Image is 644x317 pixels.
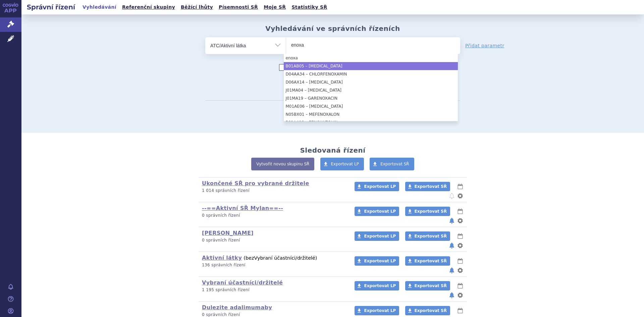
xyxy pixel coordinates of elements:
[415,283,447,288] span: Exportovat SŘ
[279,64,386,71] label: Zahrnout [DEMOGRAPHIC_DATA] přípravky
[331,162,359,166] span: Exportovat LP
[289,3,329,12] a: Statistiky SŘ
[251,158,314,170] a: Vytvořit novou skupinu SŘ
[284,62,458,70] li: B01AB05 – [MEDICAL_DATA]
[300,146,365,154] h2: Sledovaná řízení
[448,291,455,299] button: notifikace
[355,306,399,315] a: Exportovat LP
[202,255,242,261] a: Aktivní látky
[364,234,396,239] span: Exportovat LP
[370,158,414,170] a: Exportovat SŘ
[202,279,283,286] a: Vybraní účastníci/držitelé
[202,213,346,218] p: 0 správních řízení
[244,255,317,261] span: (bez )
[284,118,458,126] li: R01AA12 – FENOXAZOLIN
[448,242,455,250] button: notifikace
[202,262,346,268] p: 136 správních řízení
[380,162,409,166] span: Exportovat SŘ
[355,182,399,191] a: Exportovat LP
[284,78,458,86] li: D06AX14 – [MEDICAL_DATA]
[202,304,272,311] a: Dulezite adalimumaby
[457,266,464,274] button: nastavení
[21,2,80,12] h2: Správní řízení
[457,192,464,200] button: nastavení
[202,205,283,211] a: --==Aktivní SŘ Mylan==--
[364,259,396,263] span: Exportovat LP
[448,217,455,225] button: notifikace
[202,180,309,187] a: Ukončené SŘ pro vybrané držitele
[405,182,450,191] a: Exportovat SŘ
[265,24,400,33] h2: Vyhledávání ve správních řízeních
[355,207,399,216] a: Exportovat LP
[320,158,364,170] a: Exportovat LP
[457,182,464,191] button: lhůty
[457,207,464,215] button: lhůty
[202,230,254,236] a: [PERSON_NAME]
[179,3,215,12] a: Běžící lhůty
[355,281,399,290] a: Exportovat LP
[284,54,458,62] li: enoxa
[415,234,447,239] span: Exportovat SŘ
[284,110,458,118] li: N05BX01 – MEFENOXALON
[457,232,464,240] button: lhůty
[465,42,504,49] a: Přidat parametr
[405,207,450,216] a: Exportovat SŘ
[457,307,464,315] button: lhůty
[457,217,464,225] button: nastavení
[202,287,346,293] p: 1 195 správních řízení
[217,3,260,12] a: Písemnosti SŘ
[262,3,288,12] a: Moje SŘ
[254,255,315,261] span: Vybraní účastníci/držitelé
[457,291,464,299] button: nastavení
[284,86,458,94] li: J01MA04 – [MEDICAL_DATA]
[415,308,447,313] span: Exportovat SŘ
[120,3,177,12] a: Referenční skupiny
[457,242,464,250] button: nastavení
[364,308,396,313] span: Exportovat LP
[405,256,450,266] a: Exportovat SŘ
[355,231,399,241] a: Exportovat LP
[415,209,447,214] span: Exportovat SŘ
[284,70,458,78] li: D04AA34 – CHLORFENOXAMIN
[202,188,346,194] p: 1 014 správních řízení
[364,209,396,214] span: Exportovat LP
[457,257,464,265] button: lhůty
[405,306,450,315] a: Exportovat SŘ
[284,94,458,102] li: J01MA19 – GARENOXACIN
[457,282,464,290] button: lhůty
[364,283,396,288] span: Exportovat LP
[355,256,399,266] a: Exportovat LP
[364,184,396,189] span: Exportovat LP
[202,237,346,243] p: 0 správních řízení
[448,266,455,274] button: notifikace
[284,102,458,110] li: M01AE06 – [MEDICAL_DATA]
[405,281,450,290] a: Exportovat SŘ
[80,3,118,12] a: Vyhledávání
[415,259,447,263] span: Exportovat SŘ
[448,192,455,200] button: notifikace
[415,184,447,189] span: Exportovat SŘ
[405,231,450,241] a: Exportovat SŘ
